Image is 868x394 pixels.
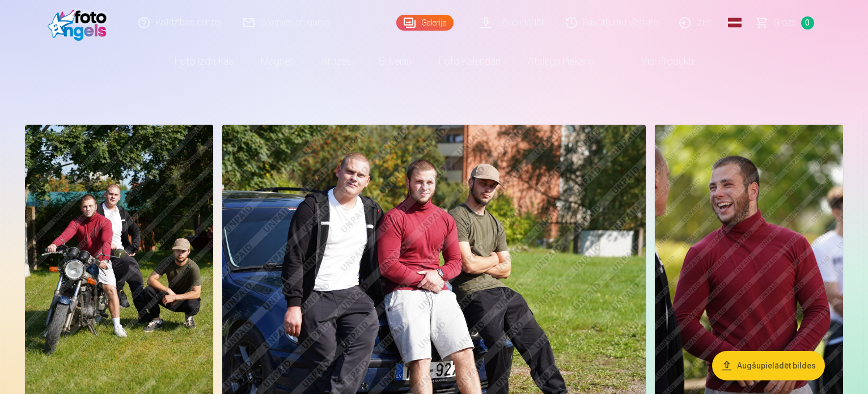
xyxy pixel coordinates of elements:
[365,45,425,77] a: Suvenīri
[308,45,365,77] a: Krūzes
[247,45,308,77] a: Magnēti
[773,16,797,29] span: Grozs
[801,16,814,29] span: 0
[161,45,247,77] a: Foto izdrukas
[425,45,514,77] a: Foto kalendāri
[712,351,825,380] button: Augšupielādēt bildes
[48,5,113,41] img: /fa1
[609,45,707,77] a: Visi produkti
[514,45,609,77] a: Atslēgu piekariņi
[396,15,454,31] a: Galerija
